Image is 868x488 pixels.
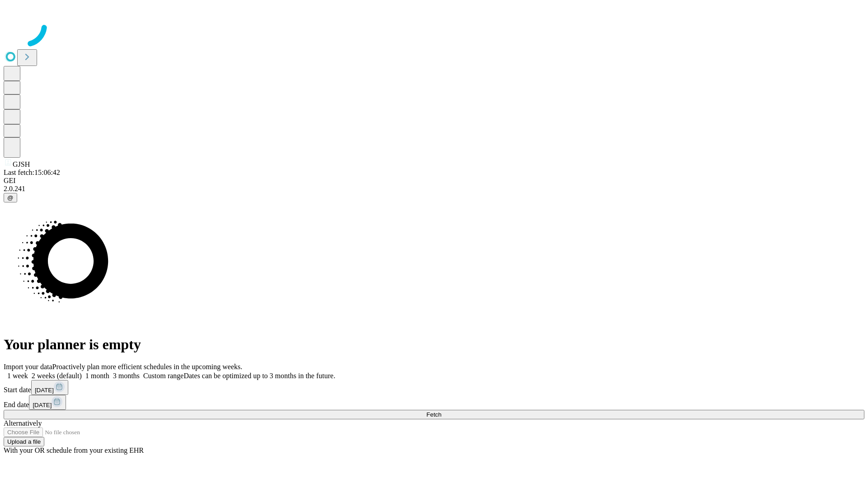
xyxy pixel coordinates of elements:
[7,372,28,380] span: 1 week
[31,380,68,395] button: [DATE]
[4,395,864,410] div: End date
[143,372,184,380] span: Custom range
[33,402,52,408] span: [DATE]
[4,419,42,427] span: Alternatively
[113,372,140,380] span: 3 months
[4,185,864,193] div: 2.0.241
[4,336,864,353] h1: Your planner is empty
[4,363,52,371] span: Import your data
[85,372,109,380] span: 1 month
[4,446,144,454] span: With your OR schedule from your existing EHR
[4,380,864,395] div: Start date
[32,372,82,380] span: 2 weeks (default)
[4,437,44,446] button: Upload a file
[29,395,66,410] button: [DATE]
[7,194,14,201] span: @
[13,160,30,168] span: GJSH
[52,363,242,371] span: Proactively plan more efficient schedules in the upcoming weeks.
[4,193,17,202] button: @
[4,410,864,419] button: Fetch
[4,177,864,185] div: GEI
[4,169,60,176] span: Last fetch: 15:06:42
[184,372,335,380] span: Dates can be optimized up to 3 months in the future.
[426,411,441,418] span: Fetch
[35,387,54,394] span: [DATE]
